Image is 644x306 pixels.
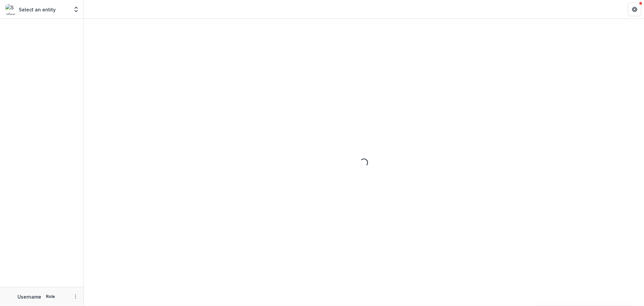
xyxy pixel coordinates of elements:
button: Get Help [628,3,641,16]
p: Role [44,294,57,300]
p: Select an entity [19,6,56,13]
img: Select an entity [5,4,16,15]
button: Open entity switcher [71,3,81,16]
p: Username [17,293,41,300]
button: More [71,293,79,301]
